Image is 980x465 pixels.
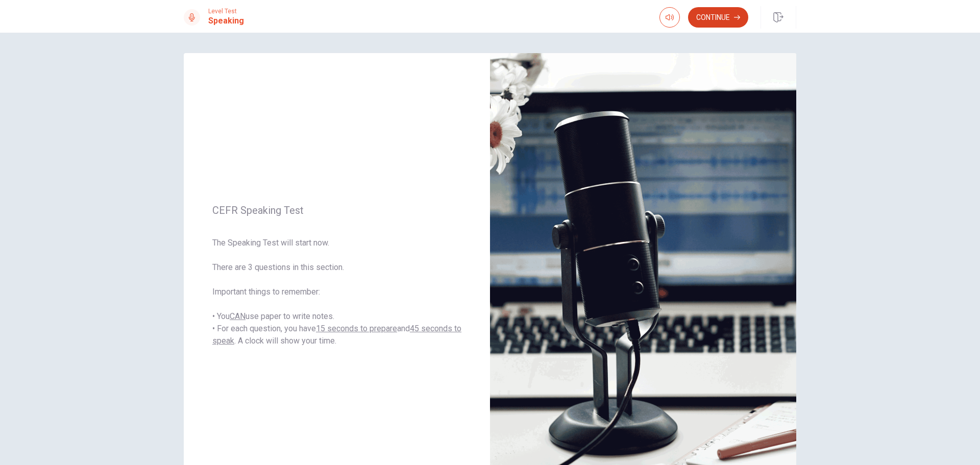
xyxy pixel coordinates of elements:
h1: Speaking [208,15,244,27]
button: Continue [688,7,748,28]
span: CEFR Speaking Test [212,204,461,216]
span: The Speaking Test will start now. There are 3 questions in this section. Important things to reme... [212,237,461,347]
span: Level Test [208,8,244,15]
u: CAN [230,311,246,321]
u: 15 seconds to prepare [316,324,397,333]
